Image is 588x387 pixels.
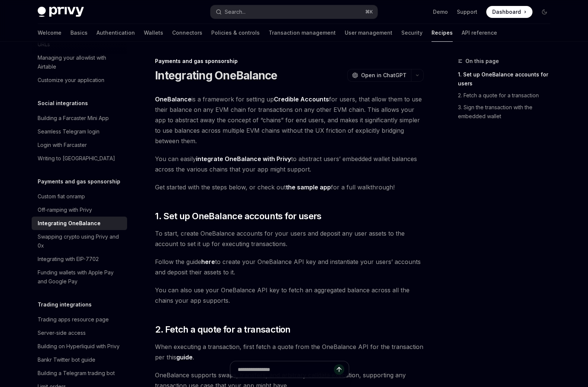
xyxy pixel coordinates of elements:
[32,125,127,138] a: Seamless Telegram login
[155,210,322,222] span: 1. Set up OneBalance accounts for users
[38,99,88,108] h5: Social integrations
[401,24,423,42] a: Security
[38,7,84,17] img: dark logo
[38,127,99,136] div: Seamless Telegram login
[462,24,497,42] a: API reference
[361,72,407,79] span: Open in ChatGPT
[201,258,215,266] a: here
[211,5,377,19] button: Open search
[334,364,344,375] button: Send message
[176,353,193,361] a: guide
[144,24,163,42] a: Wallets
[32,366,127,380] a: Building a Telegram trading bot
[32,217,127,230] a: Integrating OneBalance
[155,285,424,306] span: You can also use your OneBalance API key to fetch an aggregated balance across all the chains you...
[155,257,424,277] span: Follow the guide to create your OneBalance API key and instantiate your users’ accounts and depos...
[38,268,123,286] div: Funding wallets with Apple Pay and Google Pay
[97,24,135,42] a: Authentication
[286,183,331,191] a: the sample app
[32,190,127,203] a: Custom fiat onramp
[32,252,127,266] a: Integrating with EIP-7702
[38,141,87,150] div: Login with Farcaster
[274,95,329,103] a: Credible Accounts
[38,355,95,364] div: Bankr Twitter bot guide
[155,154,424,174] span: You can easily to abstract users’ embedded wallet balances across the various chains that your ap...
[155,69,278,82] h1: Integrating OneBalance
[347,69,411,82] button: Open in ChatGPT
[457,8,477,16] a: Support
[32,340,127,353] a: Building on Hyperliquid with Privy
[155,342,424,362] span: When executing a transaction, first fetch a quote from the OneBalance API for the transaction per...
[38,369,115,378] div: Building a Telegram trading bot
[345,24,392,42] a: User management
[465,57,499,66] span: On this page
[38,24,61,42] a: Welcome
[196,155,291,163] a: integrate OneBalance with Privy
[458,89,556,101] a: 2. Fetch a quote for a transaction
[32,138,127,152] a: Login with Farcaster
[155,324,291,336] span: 2. Fetch a quote for a transaction
[365,9,373,15] span: ⌘ K
[32,266,127,288] a: Funding wallets with Apple Pay and Google Pay
[172,24,202,42] a: Connectors
[38,76,104,85] div: Customize your application
[486,6,532,18] a: Dashboard
[269,24,336,42] a: Transaction management
[38,205,92,214] div: Off-ramping with Privy
[155,57,424,65] div: Payments and gas sponsorship
[155,95,192,103] a: OneBalance
[225,7,246,16] div: Search...
[32,111,127,125] a: Building a Farcaster Mini App
[32,353,127,366] a: Bankr Twitter bot guide
[32,152,127,165] a: Writing to [GEOGRAPHIC_DATA]
[211,24,260,42] a: Policies & controls
[32,326,127,340] a: Server-side access
[38,154,115,163] div: Writing to [GEOGRAPHIC_DATA]
[32,73,127,87] a: Customize your application
[38,255,99,264] div: Integrating with EIP-7702
[38,114,109,123] div: Building a Farcaster Mini App
[433,8,448,16] a: Demo
[155,94,424,146] span: is a framework for setting up for users, that allow them to use their balance on any EVM chain fo...
[458,101,556,122] a: 3. Sign the transaction with the embedded wallet
[38,300,92,309] h5: Trading integrations
[70,24,88,42] a: Basics
[38,342,120,351] div: Building on Hyperliquid with Privy
[155,182,424,192] span: Get started with the steps below, or check out for a full walkthrough!
[431,24,453,42] a: Recipes
[238,361,334,378] input: Ask a question...
[38,315,109,324] div: Trading apps resource page
[38,219,101,228] div: Integrating OneBalance
[155,228,424,249] span: To start, create OneBalance accounts for your users and deposit any user assets to the account to...
[458,69,556,89] a: 1. Set up OneBalance accounts for users
[538,6,550,18] button: Toggle dark mode
[38,232,123,250] div: Swapping crypto using Privy and 0x
[38,328,86,337] div: Server-side access
[32,230,127,252] a: Swapping crypto using Privy and 0x
[32,203,127,217] a: Off-ramping with Privy
[492,8,521,16] span: Dashboard
[32,313,127,326] a: Trading apps resource page
[38,177,120,186] h5: Payments and gas sponsorship
[32,51,127,73] a: Managing your allowlist with Airtable
[38,53,123,71] div: Managing your allowlist with Airtable
[38,192,85,201] div: Custom fiat onramp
